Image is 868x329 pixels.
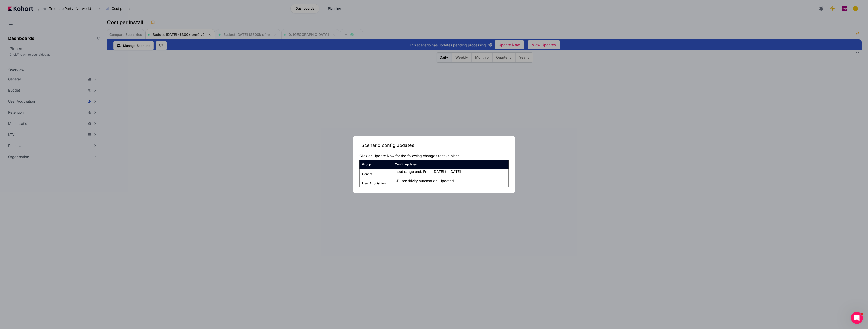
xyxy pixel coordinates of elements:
[392,160,509,169] th: Config updates
[359,160,392,169] th: Group
[361,143,414,148] span: Scenario config updates
[395,178,506,183] p: CPI sensitivity automation: Updated
[851,312,863,324] iframe: Intercom live chat
[359,178,392,187] th: User Acquisition
[359,153,509,158] p: Click on Update Now for the following changes to take place:
[395,169,506,174] p: Input range end: From [DATE] to [DATE]
[359,169,392,178] th: General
